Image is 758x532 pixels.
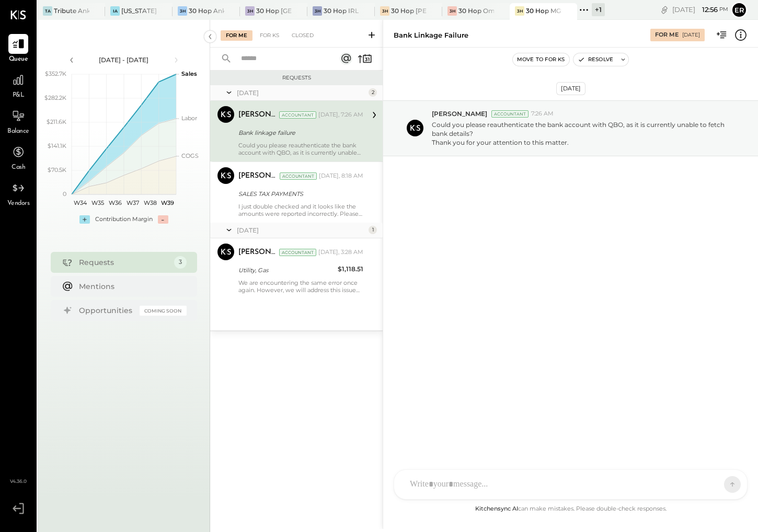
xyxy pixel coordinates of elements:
[655,31,679,39] div: For Me
[237,226,366,235] div: [DATE]
[221,30,252,41] div: For Me
[682,31,700,39] div: [DATE]
[1,106,36,136] a: Balance
[1,34,36,64] a: Queue
[95,215,153,224] div: Contribution Margin
[313,6,322,16] div: 3H
[369,226,377,234] div: 1
[238,142,363,156] div: Could you please reauthenticate the bank account with QBO, as it is currently unable to fetch ban...
[369,88,377,97] div: 2
[12,163,25,172] span: Cash
[659,4,670,15] div: copy link
[338,264,363,274] div: $1,118.51
[237,88,366,97] div: [DATE]
[7,127,29,136] span: Balance
[54,6,89,15] div: Tribute Ankeny
[556,82,585,95] div: [DATE]
[324,6,359,15] div: 30 Hop IRL
[432,120,734,147] p: Could you please reauthenticate the bank account with QBO, as it is currently unable to fetch ban...
[45,70,66,77] text: $352.7K
[513,53,569,66] button: Move to for ks
[238,203,363,217] div: I just double checked and it looks like the amounts were reported incorrectly. Please find attach...
[13,91,25,100] span: P&L
[592,3,605,16] div: + 1
[432,109,487,118] span: [PERSON_NAME]
[394,30,468,40] div: Bank linkage failure
[140,306,187,316] div: Coming Soon
[79,305,134,316] div: Opportunities
[1,178,36,209] a: Vendors
[44,94,66,101] text: $282.2K
[255,30,284,41] div: For KS
[79,55,168,64] div: [DATE] - [DATE]
[245,6,255,16] div: 3H
[181,114,197,122] text: Labor
[160,199,174,206] text: W39
[238,279,363,294] div: We are encountering the same error once again. However, we will address this issue during our cal...
[672,5,728,15] div: [DATE]
[256,6,292,15] div: 30 Hop [GEOGRAPHIC_DATA]
[47,118,66,125] text: $211.6K
[48,166,66,174] text: $70.5K
[573,53,617,66] button: Resolve
[432,138,734,147] div: Thank you for your attention to this matter.
[731,2,748,18] button: Er
[79,281,181,292] div: Mentions
[391,6,427,15] div: 30 Hop [PERSON_NAME] Summit
[143,199,156,206] text: W38
[178,6,187,16] div: 3H
[238,265,335,275] div: Utility, Gas
[238,110,277,120] div: [PERSON_NAME]
[108,199,121,206] text: W36
[126,199,139,206] text: W37
[63,190,66,198] text: 0
[238,128,360,138] div: Bank linkage failure
[491,110,529,118] div: Accountant
[74,199,87,206] text: W34
[318,111,363,119] div: [DATE], 7:26 AM
[189,6,224,15] div: 30 Hop Ankeny
[7,199,30,209] span: Vendors
[380,6,389,16] div: 3H
[531,110,554,118] span: 7:26 AM
[279,249,316,256] div: Accountant
[181,70,197,77] text: Sales
[1,70,36,100] a: P&L
[318,248,363,257] div: [DATE], 3:28 AM
[181,152,199,159] text: COGS
[91,199,104,206] text: W35
[215,74,377,82] div: Requests
[286,30,319,41] div: Closed
[515,6,524,16] div: 3H
[110,6,120,16] div: IA
[174,256,187,269] div: 3
[238,247,277,258] div: [PERSON_NAME]
[158,215,168,224] div: -
[238,171,278,181] div: [PERSON_NAME]
[79,215,90,224] div: +
[48,142,66,149] text: $141.1K
[279,111,316,119] div: Accountant
[79,257,169,268] div: Requests
[280,172,317,180] div: Accountant
[1,142,36,172] a: Cash
[238,189,360,199] div: SALES TAX PAYMENTS
[319,172,363,180] div: [DATE], 8:18 AM
[447,6,457,16] div: 3H
[458,6,494,15] div: 30 Hop Omaha
[526,6,561,15] div: 30 Hop MGS
[43,6,52,16] div: TA
[121,6,157,15] div: [US_STATE] Athletic Club
[9,55,28,64] span: Queue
